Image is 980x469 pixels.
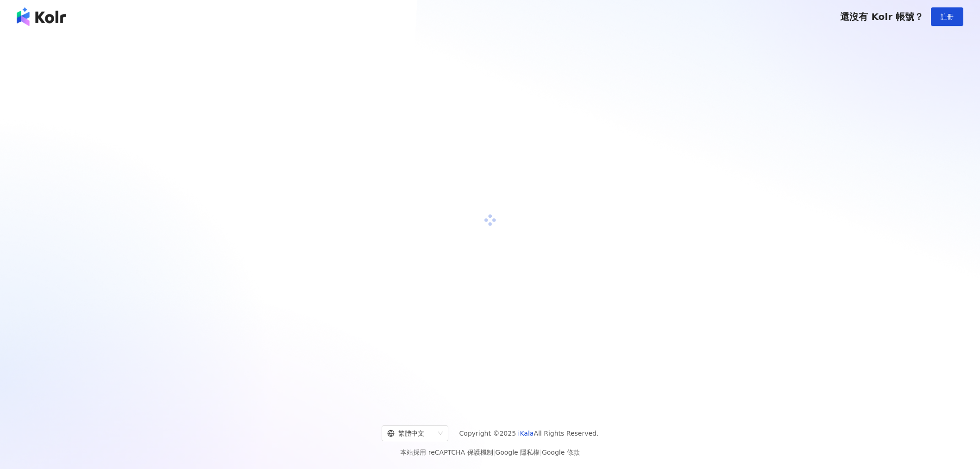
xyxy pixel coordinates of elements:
img: logo [17,7,66,26]
a: Google 隱私權 [495,449,540,456]
span: | [540,449,542,456]
a: iKala [518,430,534,437]
span: 本站採用 reCAPTCHA 保護機制 [400,447,579,458]
span: | [493,449,496,456]
button: 註冊 [931,7,963,26]
a: Google 條款 [542,449,580,456]
div: 繁體中文 [387,426,434,441]
span: 還沒有 Kolr 帳號？ [840,11,923,22]
span: Copyright © 2025 All Rights Reserved. [459,428,599,439]
span: 註冊 [941,13,954,20]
